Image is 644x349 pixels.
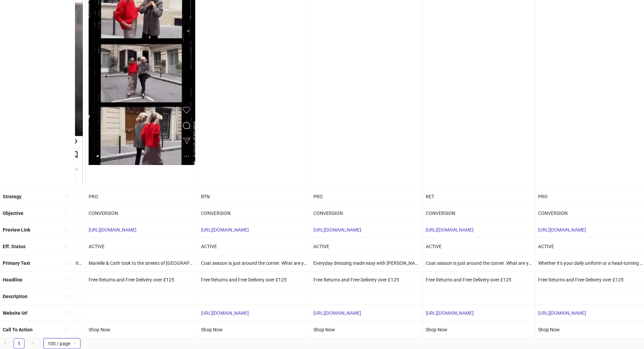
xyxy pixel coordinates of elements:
[201,310,249,316] a: [URL][DOMAIN_NAME]
[198,272,310,288] div: Free Returns and Free Delivery over £125
[64,327,69,332] span: sort-ascending
[423,205,535,221] div: CONVERSION
[423,188,535,205] div: RET
[14,338,24,349] li: 1
[423,255,535,271] div: Coat season is just around the corner. What are you wearing?
[3,260,30,266] b: Primary Text
[538,310,586,316] a: [URL][DOMAIN_NAME]
[64,210,69,215] span: sort-ascending
[64,227,69,232] span: sort-ascending
[3,310,27,316] b: Website Url
[423,272,535,288] div: Free Returns and Free Delivery over £125
[64,277,69,282] span: sort-ascending
[313,310,361,316] a: [URL][DOMAIN_NAME]
[311,238,423,255] div: ACTIVE
[198,205,310,221] div: CONVERSION
[426,310,474,316] a: [URL][DOMAIN_NAME]
[3,294,27,299] b: Description
[89,227,136,233] a: [URL][DOMAIN_NAME]
[86,188,198,205] div: PRO
[3,277,22,282] b: Headline
[3,210,23,216] b: Objective
[201,227,249,233] a: [URL][DOMAIN_NAME]
[3,244,25,249] b: Eff. Status
[198,188,310,205] div: RTN
[198,238,310,255] div: ACTIVE
[311,322,423,338] div: Shop Now
[27,338,38,349] li: Next Page
[64,244,69,249] span: sort-ascending
[64,311,69,315] span: sort-ascending
[64,260,69,265] span: sort-ascending
[426,227,474,233] a: [URL][DOMAIN_NAME]
[86,238,198,255] div: ACTIVE
[311,205,423,221] div: CONVERSION
[27,338,38,349] button: right
[313,227,361,233] a: [URL][DOMAIN_NAME]
[86,205,198,221] div: CONVERSION
[423,322,535,338] div: Shop Now
[311,255,423,271] div: Everyday dressing made easy with [PERSON_NAME] perfect blend of comfort and style. Shop with 10% ...
[86,272,198,288] div: Free Returns and Free Delivery over £125
[64,294,69,299] span: sort-ascending
[31,341,35,345] span: right
[3,227,30,233] b: Preview Link
[14,338,24,349] a: 1
[198,255,310,271] div: Coat season is just around the corner. What are you wearing?
[43,338,80,349] div: Page Size
[3,341,7,345] span: left
[538,227,586,233] a: [URL][DOMAIN_NAME]
[86,255,198,271] div: Marielle & Cath took to the streets of [GEOGRAPHIC_DATA] to showcase the new season in style
[48,338,76,349] span: 100 / page
[86,322,198,338] div: Shop Now
[3,327,33,332] b: Call To Action
[311,188,423,205] div: PRO
[311,272,423,288] div: Free Returns and Free Delivery over £125
[198,322,310,338] div: Shop Now
[64,194,69,199] span: sort-ascending
[423,238,535,255] div: ACTIVE
[3,194,21,199] b: Strategy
